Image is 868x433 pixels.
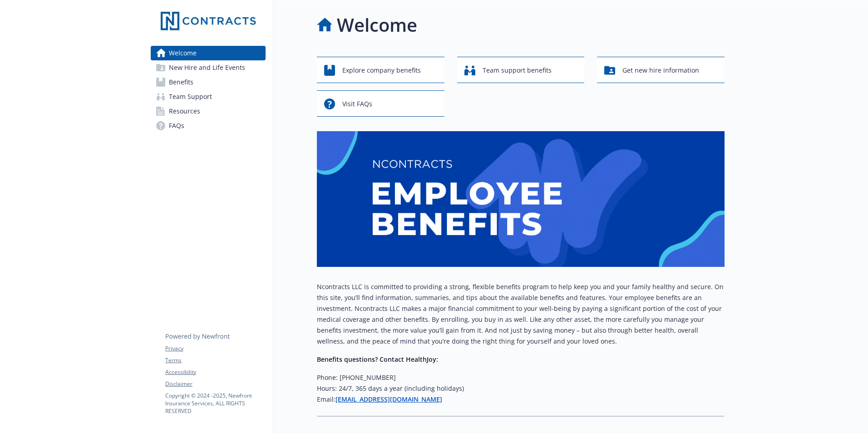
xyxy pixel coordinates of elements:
a: Accessibility [165,368,265,376]
button: Team support benefits [457,57,585,83]
a: FAQs [151,118,266,133]
a: [EMAIL_ADDRESS][DOMAIN_NAME] [335,395,442,403]
h6: Phone: [PHONE_NUMBER] [317,372,725,383]
button: Get new hire information [597,57,725,83]
a: Resources [151,104,266,118]
a: New Hire and Life Events [151,60,266,75]
button: Visit FAQs [317,90,444,117]
h6: Email: [317,394,725,405]
h6: Hours: 24/7, 365 days a year (including holidays)​ [317,383,725,394]
a: Team Support [151,89,266,104]
img: overview page banner [317,131,725,267]
span: Benefits [169,75,193,89]
a: Terms [165,356,265,364]
a: Welcome [151,46,266,60]
p: Copyright © 2024 - 2025 , Newfront Insurance Services, ALL RIGHTS RESERVED [165,392,265,415]
h1: Welcome [337,11,417,39]
span: Explore company benefits [342,62,421,79]
a: Privacy [165,344,265,353]
a: Benefits [151,75,266,89]
span: New Hire and Life Events [169,60,245,75]
p: Ncontracts LLC is committed to providing a strong, flexible benefits program to help keep you and... [317,281,725,347]
span: Resources [169,104,200,118]
a: Disclaimer [165,380,265,388]
span: Welcome [169,46,197,60]
span: Visit FAQs [342,95,372,113]
strong: Benefits questions? Contact HealthJoy: [317,355,438,364]
span: Get new hire information [622,62,699,79]
span: Team Support [169,89,212,104]
span: FAQs [169,118,184,133]
span: Team support benefits [483,62,552,79]
button: Explore company benefits [317,57,444,83]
